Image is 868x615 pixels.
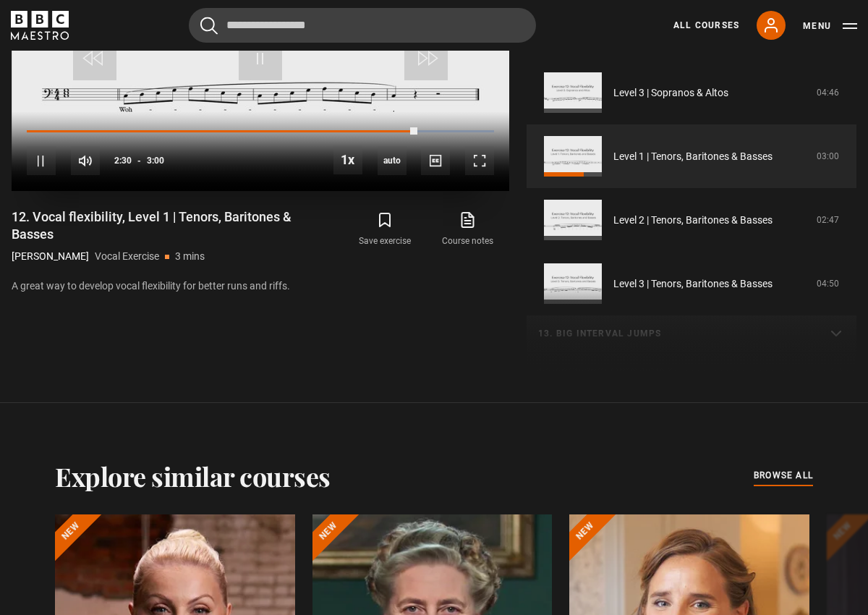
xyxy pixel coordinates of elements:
a: Level 3 | Sopranos & Altos [613,85,728,101]
span: auto [378,146,407,175]
button: Fullscreen [465,146,494,175]
h1: 12. Vocal flexibility, Level 1 | Tenors, Baritones & Basses [12,208,329,243]
a: Level 1 | Tenors, Baritones & Basses [613,149,773,164]
button: Save exercise [344,208,426,250]
h2: Explore similar courses [55,461,331,491]
span: 3:00 [147,148,164,174]
button: Toggle navigation [803,19,857,33]
div: Current quality: 720p [378,146,407,175]
a: All Courses [673,19,739,32]
svg: BBC Maestro [11,11,69,40]
div: Progress Bar [27,130,494,133]
span: 2:30 [114,148,132,174]
button: Pause [27,146,56,175]
p: [PERSON_NAME] [12,249,89,264]
button: Mute [71,146,100,175]
input: Search [189,8,536,43]
a: Level 3 | Tenors, Baritones & Basses [613,276,773,292]
button: Submit the search query [200,17,218,35]
button: Captions [421,146,450,175]
span: - [137,156,141,166]
p: A great way to develop vocal flexibility for better runs and riffs. [12,279,509,294]
span: browse all [754,468,813,483]
a: Course notes [427,208,509,264]
a: Level 2 | Tenors, Baritones & Basses [613,213,773,228]
button: Playback Rate [333,145,362,174]
p: 3 mins [175,249,205,264]
a: browse all [754,468,813,484]
p: Vocal Exercise [95,249,159,264]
